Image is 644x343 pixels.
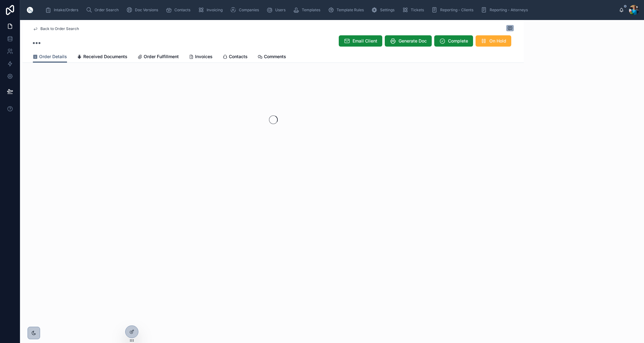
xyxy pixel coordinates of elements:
[337,8,364,13] span: Template Rules
[411,8,424,13] span: Tickets
[339,35,382,47] button: Email Client
[385,35,432,47] button: Generate Doc
[479,4,532,16] a: Reporting - Attorneys
[25,5,35,15] img: App logo
[265,4,290,16] a: Users
[476,35,511,47] button: On Hold
[400,4,428,16] a: Tickets
[33,26,79,31] a: Back to Order Search
[77,51,127,63] a: Received Documents
[353,38,377,44] span: Email Client
[189,51,213,63] a: Invoices
[326,4,368,16] a: Template Rules
[369,4,399,16] a: Settings
[164,4,195,16] a: Contacts
[229,53,248,60] span: Contacts
[399,38,427,44] span: Generate Doc
[264,53,286,60] span: Comments
[83,53,127,60] span: Received Documents
[430,4,478,16] a: Reporting - Clients
[33,51,67,63] a: Order Details
[291,4,325,16] a: Templates
[196,4,227,16] a: Invoicing
[174,8,190,13] span: Contacts
[448,38,468,44] span: Complete
[124,4,162,16] a: Doc Versions
[440,8,473,13] span: Reporting - Clients
[489,38,506,44] span: On Hold
[39,53,67,60] span: Order Details
[434,35,473,47] button: Complete
[207,8,223,13] span: Invoicing
[258,51,286,63] a: Comments
[95,8,119,13] span: Order Search
[84,4,123,16] a: Order Search
[43,4,83,16] a: Intake/Orders
[144,53,179,60] span: Order Fulfillment
[40,3,619,17] div: scrollable content
[137,51,179,63] a: Order Fulfillment
[54,8,78,13] span: Intake/Orders
[135,8,158,13] span: Doc Versions
[228,4,263,16] a: Companies
[40,26,79,31] span: Back to Order Search
[490,8,528,13] span: Reporting - Attorneys
[380,8,394,13] span: Settings
[302,8,320,13] span: Templates
[275,8,286,13] span: Users
[195,53,213,60] span: Invoices
[223,51,248,63] a: Contacts
[239,8,259,13] span: Companies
